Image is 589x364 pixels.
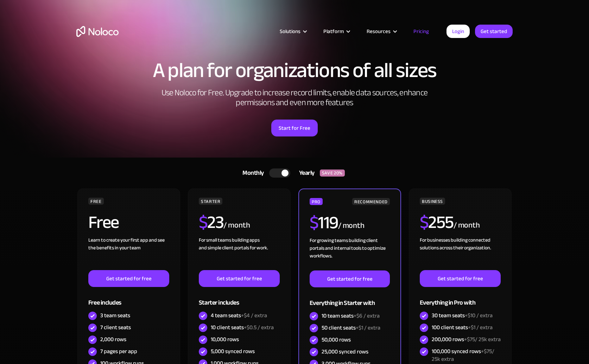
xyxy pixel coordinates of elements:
span: $ [199,206,208,239]
div: For businesses building connected solutions across their organization. ‍ [420,236,501,270]
span: $ [420,206,429,239]
span: +$4 / extra [241,310,267,321]
div: 10,000 rows [211,336,239,343]
div: 30 team seats [432,312,493,319]
a: Pricing [405,27,438,36]
div: 25,000 synced rows [322,348,368,356]
div: Solutions [271,27,315,36]
div: 100 client seats [432,324,493,331]
div: Platform [315,27,358,36]
span: +$1 / extra [356,323,380,333]
a: Login [446,25,470,38]
div: 3 team seats [100,312,130,319]
h1: A plan for organizations of all sizes [76,60,513,81]
a: Start for Free [271,120,318,136]
div: Monthly [234,168,269,178]
span: +$0.5 / extra [244,322,274,333]
div: 50,000 rows [322,336,351,344]
div: Everything in Starter with [310,287,390,310]
div: For small teams building apps and simple client portals for work. ‍ [199,236,280,270]
div: Resources [358,27,405,36]
div: For growing teams building client portals and internal tools to optimize workflows. [310,237,390,270]
h2: 23 [199,213,224,231]
span: +$10 / extra [465,310,493,321]
div: BUSINESS [420,198,445,205]
div: / month [338,220,365,231]
div: FREE [88,198,104,205]
div: / month [223,220,250,231]
span: +$6 / extra [354,311,380,321]
a: Get started for free [310,270,390,287]
div: Everything in Pro with [420,287,501,310]
div: 7 client seats [100,324,131,331]
div: STARTER [199,198,222,205]
a: home [76,26,119,37]
div: Platform [323,27,344,36]
h2: 255 [420,213,454,231]
a: Get started [475,25,513,38]
div: 7 pages per app [100,347,137,355]
span: +$75/ 25k extra [464,334,501,345]
span: $ [310,206,318,239]
div: RECOMMENDED [352,198,390,205]
span: +$1 / extra [468,322,493,333]
h2: 119 [310,214,338,231]
h2: Use Noloco for Free. Upgrade to increase record limits, enable data sources, enhance permissions ... [154,88,435,108]
div: / month [454,220,480,231]
a: Get started for free [199,270,280,287]
div: 4 team seats [211,312,267,319]
div: PRO [310,198,323,205]
div: 10 client seats [211,324,274,331]
div: Yearly [290,168,320,178]
div: Starter includes [199,287,280,310]
a: Get started for free [420,270,501,287]
div: Solutions [280,27,300,36]
div: Resources [367,27,391,36]
div: 50 client seats [322,324,380,332]
div: Free includes [88,287,169,310]
h2: Free [88,213,119,231]
a: Get started for free [88,270,169,287]
div: 100,000 synced rows [432,347,501,363]
div: 200,000 rows [432,336,501,343]
div: 2,000 rows [100,336,126,343]
div: SAVE 20% [320,170,345,177]
div: 5,000 synced rows [211,347,255,355]
div: Learn to create your first app and see the benefits in your team ‍ [88,236,169,270]
div: 10 team seats [322,312,380,320]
